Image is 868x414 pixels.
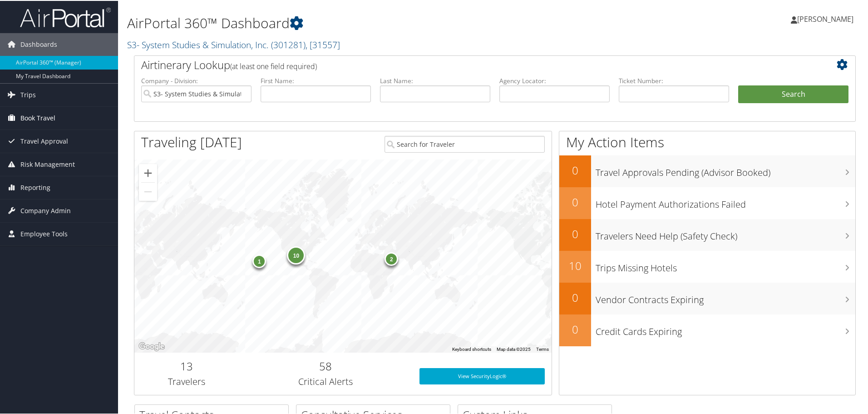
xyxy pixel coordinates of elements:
[559,225,591,241] h2: 0
[20,106,55,129] span: Book Travel
[271,38,306,50] span: ( 301281 )
[20,32,57,55] span: Dashboards
[137,340,167,352] a: Open this area in Google Maps (opens a new window)
[559,289,591,304] h2: 0
[137,340,167,352] img: Google
[287,245,305,264] div: 10
[596,224,855,242] h3: Travelers Need Help (Safety Check)
[246,374,406,387] h3: Critical Alerts
[20,152,75,175] span: Risk Management
[419,367,545,384] a: View SecurityLogic®
[306,38,340,50] span: , [ 31557 ]
[141,75,252,85] label: Company - Division:
[20,83,36,105] span: Trips
[139,182,157,200] button: Zoom out
[380,75,490,85] label: Last Name:
[559,321,591,336] h2: 0
[20,222,68,244] span: Employee Tools
[246,358,406,373] h2: 58
[559,162,591,177] h2: 0
[20,129,68,152] span: Travel Approval
[261,75,371,85] label: First Name:
[791,5,863,32] a: [PERSON_NAME]
[385,251,398,264] div: 2
[230,60,317,70] span: (at least one field required)
[497,346,531,351] span: Map data ©2025
[127,13,617,32] h1: AirPortal 360™ Dashboard
[20,199,71,221] span: Company Admin
[619,75,729,85] label: Ticket Number:
[559,132,855,151] h1: My Action Items
[141,56,789,72] h2: Airtinerary Lookup
[20,175,50,198] span: Reporting
[499,75,610,85] label: Agency Locator:
[452,345,491,352] button: Keyboard shortcuts
[20,6,111,27] img: airportal-logo.png
[559,257,591,273] h2: 10
[385,135,545,152] input: Search for Traveler
[559,194,591,209] h2: 0
[127,38,340,50] a: S3- System Studies & Simulation, Inc.
[559,218,855,250] a: 0Travelers Need Help (Safety Check)
[596,161,855,178] h3: Travel Approvals Pending (Advisor Booked)
[141,358,232,373] h2: 13
[252,254,266,267] div: 1
[738,85,848,103] button: Search
[141,374,232,387] h3: Travelers
[559,155,855,186] a: 0Travel Approvals Pending (Advisor Booked)
[797,13,853,23] span: [PERSON_NAME]
[559,186,855,218] a: 0Hotel Payment Authorizations Failed
[596,256,855,274] h3: Trips Missing Hotels
[596,320,855,337] h3: Credit Cards Expiring
[596,288,855,305] h3: Vendor Contracts Expiring
[559,282,855,314] a: 0Vendor Contracts Expiring
[596,193,855,210] h3: Hotel Payment Authorizations Failed
[141,132,242,151] h1: Traveling [DATE]
[139,163,157,181] button: Zoom in
[536,346,549,351] a: Terms (opens in new tab)
[559,314,855,345] a: 0Credit Cards Expiring
[559,250,855,282] a: 10Trips Missing Hotels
